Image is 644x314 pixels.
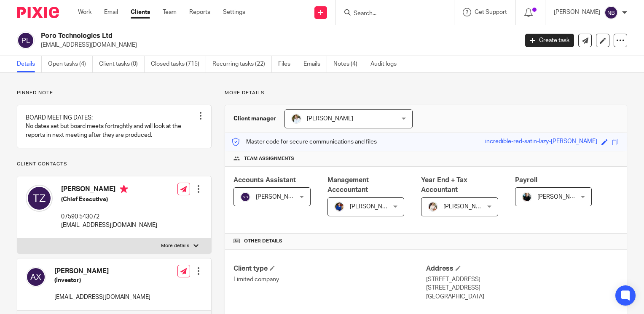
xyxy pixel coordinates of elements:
h3: Client manager [233,114,276,123]
h4: [PERSON_NAME] [61,185,157,195]
a: Details [17,56,42,72]
p: 07590 543072 [61,213,157,221]
span: [PERSON_NAME] [256,194,302,200]
span: Accounts Assistant [233,177,296,184]
img: Kayleigh%20Henson.jpeg [428,202,438,212]
img: nicky-partington.jpg [522,192,532,202]
a: Team [163,8,177,16]
a: Email [104,8,118,16]
img: svg%3E [26,185,53,212]
img: Nicole.jpeg [334,202,344,212]
span: Team assignments [244,155,294,162]
span: [PERSON_NAME] [537,194,584,200]
span: Get Support [475,9,507,15]
p: [EMAIL_ADDRESS][DOMAIN_NAME] [41,41,513,49]
span: [PERSON_NAME] [443,204,490,210]
p: Limited company [233,275,426,284]
img: svg%3E [17,32,35,49]
p: More details [161,242,189,249]
p: [EMAIL_ADDRESS][DOMAIN_NAME] [54,293,150,301]
i: Primary [120,185,128,193]
h5: (Chief Executive) [61,195,157,204]
img: svg%3E [26,267,46,287]
a: Recurring tasks (22) [212,56,272,72]
a: Reports [189,8,210,16]
p: More details [225,90,627,96]
img: svg%3E [604,6,618,19]
h4: [PERSON_NAME] [54,267,150,276]
p: Pinned note [17,90,212,96]
span: Year End + Tax Accountant [421,177,467,193]
p: Master code for secure communications and files [231,138,377,146]
h4: Client type [233,264,426,273]
a: Closed tasks (715) [151,56,206,72]
a: Open tasks (4) [48,56,93,72]
h4: Address [426,264,618,273]
span: Management Acccountant [327,177,369,193]
a: Settings [223,8,245,16]
a: Work [78,8,91,16]
p: [STREET_ADDRESS] [426,275,618,284]
img: svg%3E [240,192,250,202]
h5: (Investor) [54,276,150,285]
img: sarah-royle.jpg [291,114,301,124]
div: incredible-red-satin-lazy-[PERSON_NAME] [485,137,597,147]
p: [PERSON_NAME] [554,8,600,16]
p: [EMAIL_ADDRESS][DOMAIN_NAME] [61,221,157,229]
p: [STREET_ADDRESS] [426,284,618,292]
a: Files [278,56,297,72]
span: [PERSON_NAME] [307,116,353,122]
span: [PERSON_NAME] [350,204,396,210]
h2: Poro Technologies Ltd [41,32,418,40]
p: Client contacts [17,161,212,168]
span: Other details [244,238,282,245]
input: Search [353,10,429,18]
a: Client tasks (0) [99,56,145,72]
a: Notes (4) [333,56,364,72]
a: Emails [303,56,327,72]
a: Audit logs [370,56,403,72]
span: Payroll [515,177,537,184]
img: Pixie [17,7,59,18]
a: Create task [525,34,574,47]
a: Clients [131,8,150,16]
p: [GEOGRAPHIC_DATA] [426,293,618,301]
